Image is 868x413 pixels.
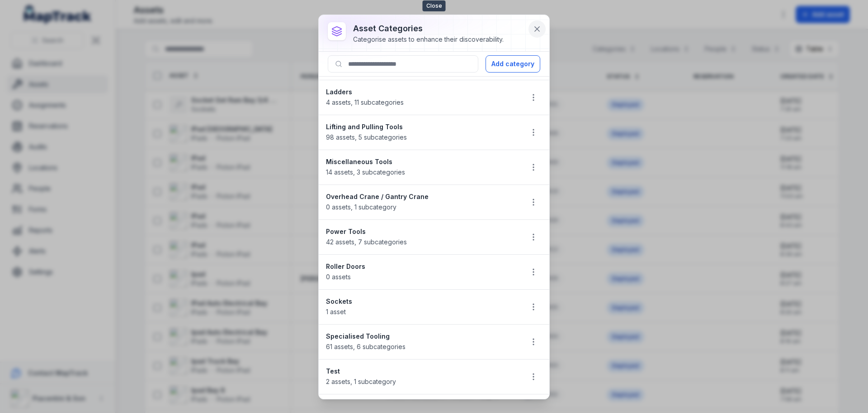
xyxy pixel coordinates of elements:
span: 4 assets , 11 subcategories [326,98,404,106]
span: 0 assets [326,273,351,281]
span: 0 assets , 1 subcategory [326,203,396,211]
strong: Lifting and Pulling Tools [326,122,516,131]
strong: Roller Doors [326,262,516,271]
span: 61 assets , 6 subcategories [326,343,406,350]
h3: asset categories [353,22,504,35]
span: 98 assets , 5 subcategories [326,133,407,141]
strong: Ladders [326,87,516,97]
strong: Test [326,367,516,376]
span: 42 assets , 7 subcategories [326,238,407,246]
span: 1 asset [326,308,346,316]
strong: Sockets [326,297,516,306]
span: 14 assets , 3 subcategories [326,168,405,176]
button: Add category [486,55,540,73]
span: 2 assets , 1 subcategory [326,378,396,385]
strong: Miscellaneous Tools [326,157,516,166]
strong: Specialised Tooling [326,332,516,341]
strong: Power Tools [326,227,516,236]
span: Close [423,0,446,11]
strong: Overhead Crane / Gantry Crane [326,192,516,201]
div: Categorise assets to enhance their discoverability. [353,35,504,44]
